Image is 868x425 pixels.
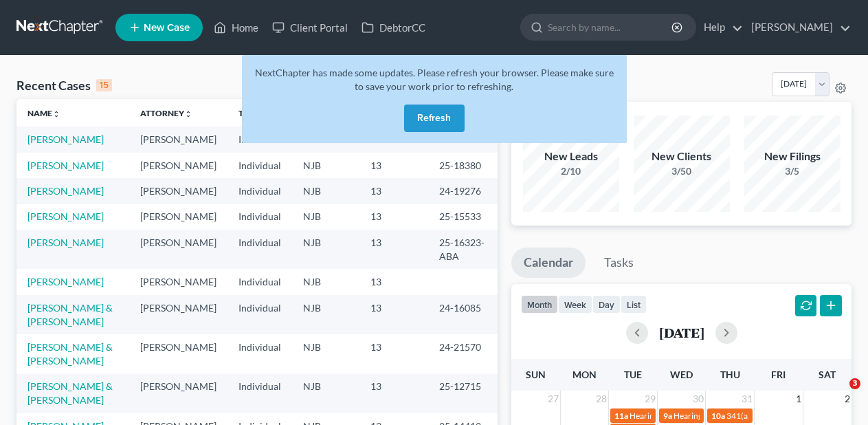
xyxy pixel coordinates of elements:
[428,204,498,230] td: 25-15533
[359,295,428,334] td: 13
[643,391,657,407] span: 29
[819,369,836,380] span: Sat
[292,153,359,178] td: NJB
[404,105,465,132] button: Refresh
[849,378,860,389] span: 3
[821,378,854,411] iframe: Intercom live chat
[428,295,498,334] td: 24-16085
[428,153,498,178] td: 25-18380
[726,411,859,421] span: 341(a) meeting for [PERSON_NAME]
[16,77,112,94] div: Recent Cases
[634,149,730,164] div: New Clients
[359,153,428,178] td: 13
[630,411,810,421] span: Hearing for [PERSON_NAME] & [PERSON_NAME]
[52,110,60,118] i: unfold_more
[129,230,227,269] td: [PERSON_NAME]
[624,369,642,380] span: Tue
[428,230,498,269] td: 25-16323-ABA
[428,178,498,204] td: 24-19276
[621,295,647,314] button: list
[292,334,359,373] td: NJB
[129,334,227,373] td: [PERSON_NAME]
[27,302,113,327] a: [PERSON_NAME] & [PERSON_NAME]
[129,127,227,152] td: [PERSON_NAME]
[129,153,227,178] td: [PERSON_NAME]
[523,149,619,164] div: New Leads
[359,230,428,269] td: 13
[359,374,428,413] td: 13
[227,127,292,152] td: Individual
[526,369,546,380] span: Sun
[634,164,730,178] div: 3/50
[227,374,292,413] td: Individual
[711,411,725,421] span: 10a
[359,269,428,294] td: 13
[27,380,113,406] a: [PERSON_NAME] & [PERSON_NAME]
[744,164,841,178] div: 3/5
[129,374,227,413] td: [PERSON_NAME]
[27,133,104,145] a: [PERSON_NAME]
[27,276,104,287] a: [PERSON_NAME]
[184,110,192,118] i: unfold_more
[744,15,851,40] a: [PERSON_NAME]
[96,79,112,91] div: 15
[720,369,740,380] span: Thu
[227,204,292,230] td: Individual
[359,178,428,204] td: 13
[227,153,292,178] td: Individual
[659,325,704,340] h2: [DATE]
[670,369,693,380] span: Wed
[27,108,60,118] a: Nameunfold_more
[27,341,113,367] a: [PERSON_NAME] & [PERSON_NAME]
[227,230,292,269] td: Individual
[592,248,646,278] a: Tasks
[227,269,292,294] td: Individual
[546,391,560,407] span: 27
[238,108,267,118] a: Typeunfold_more
[740,391,754,407] span: 31
[27,185,104,197] a: [PERSON_NAME]
[255,67,614,92] span: NextChapter has made some updates. Please refresh your browser. Please make sure to save your wor...
[207,15,265,40] a: Home
[697,15,743,40] a: Help
[140,108,192,118] a: Attorneyunfold_more
[511,248,586,278] a: Calendar
[558,295,592,314] button: week
[292,295,359,334] td: NJB
[744,149,841,164] div: New Filings
[27,237,104,248] a: [PERSON_NAME]
[27,210,104,222] a: [PERSON_NAME]
[771,369,786,380] span: Fri
[428,334,498,373] td: 24-21570
[572,369,597,380] span: Mon
[614,411,628,421] span: 11a
[129,178,227,204] td: [PERSON_NAME]
[292,204,359,230] td: NJB
[592,295,621,314] button: day
[428,374,498,413] td: 25-12715
[227,334,292,373] td: Individual
[521,295,558,314] button: month
[292,178,359,204] td: NJB
[27,160,104,171] a: [PERSON_NAME]
[594,391,608,407] span: 28
[663,411,672,421] span: 9a
[144,23,190,33] span: New Case
[674,411,781,421] span: Hearing for [PERSON_NAME]
[227,178,292,204] td: Individual
[129,269,227,294] td: [PERSON_NAME]
[129,295,227,334] td: [PERSON_NAME]
[794,391,803,407] span: 1
[359,334,428,373] td: 13
[265,15,355,40] a: Client Portal
[129,204,227,230] td: [PERSON_NAME]
[355,15,432,40] a: DebtorCC
[548,14,674,40] input: Search by name...
[292,269,359,294] td: NJB
[292,374,359,413] td: NJB
[227,295,292,334] td: Individual
[691,391,705,407] span: 30
[292,230,359,269] td: NJB
[359,204,428,230] td: 13
[523,164,619,178] div: 2/10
